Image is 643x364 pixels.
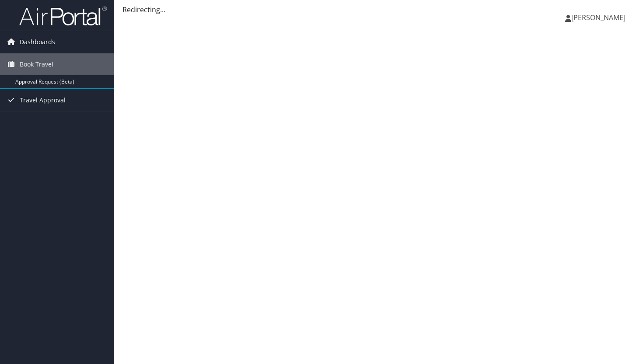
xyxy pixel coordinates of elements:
span: [PERSON_NAME] [571,13,626,22]
span: Dashboards [20,31,55,53]
img: airportal-logo.png [19,6,107,26]
div: Redirecting... [122,4,634,15]
span: Travel Approval [20,89,66,111]
span: Book Travel [20,53,53,75]
a: [PERSON_NAME] [565,4,634,31]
